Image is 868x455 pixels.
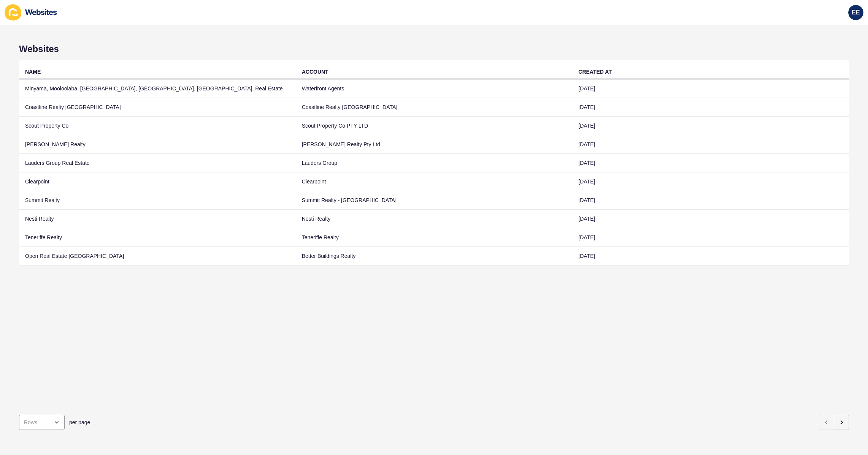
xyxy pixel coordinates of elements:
td: [DATE] [572,191,849,210]
td: [PERSON_NAME] Realty [19,135,296,154]
td: [DATE] [572,117,849,135]
td: Lauders Group [296,154,573,172]
td: Clearpoint [296,172,573,191]
td: [DATE] [572,210,849,228]
td: [DATE] [572,135,849,154]
td: Coastline Realty [GEOGRAPHIC_DATA] [296,98,573,117]
h1: Websites [19,44,849,54]
td: Clearpoint [19,172,296,191]
td: [DATE] [572,247,849,265]
td: Minyama, Mooloolaba, [GEOGRAPHIC_DATA], [GEOGRAPHIC_DATA], [GEOGRAPHIC_DATA], Real Estate [19,79,296,98]
td: Scout Property Co [19,117,296,135]
td: Coastline Realty [GEOGRAPHIC_DATA] [19,98,296,117]
span: EE [852,9,860,16]
td: Nesti Realty [296,210,573,228]
td: Scout Property Co PTY LTD [296,117,573,135]
td: [PERSON_NAME] Realty Pty Ltd [296,135,573,154]
td: [DATE] [572,154,849,172]
div: CREATED AT [578,68,612,76]
td: Teneriffe Realty [296,228,573,247]
td: [DATE] [572,98,849,117]
div: ACCOUNT [302,68,328,76]
div: open menu [19,415,65,430]
td: Better Buildings Realty [296,247,573,265]
span: per page [69,419,90,426]
td: [DATE] [572,228,849,247]
td: Waterfront Agents [296,79,573,98]
td: Summit Realty - [GEOGRAPHIC_DATA] [296,191,573,210]
td: Teneriffe Realty [19,228,296,247]
div: NAME [25,68,41,76]
td: Lauders Group Real Estate [19,154,296,172]
td: Nesti Realty [19,210,296,228]
td: [DATE] [572,79,849,98]
td: [DATE] [572,172,849,191]
td: Open Real Estate [GEOGRAPHIC_DATA] [19,247,296,265]
td: Summit Realty [19,191,296,210]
